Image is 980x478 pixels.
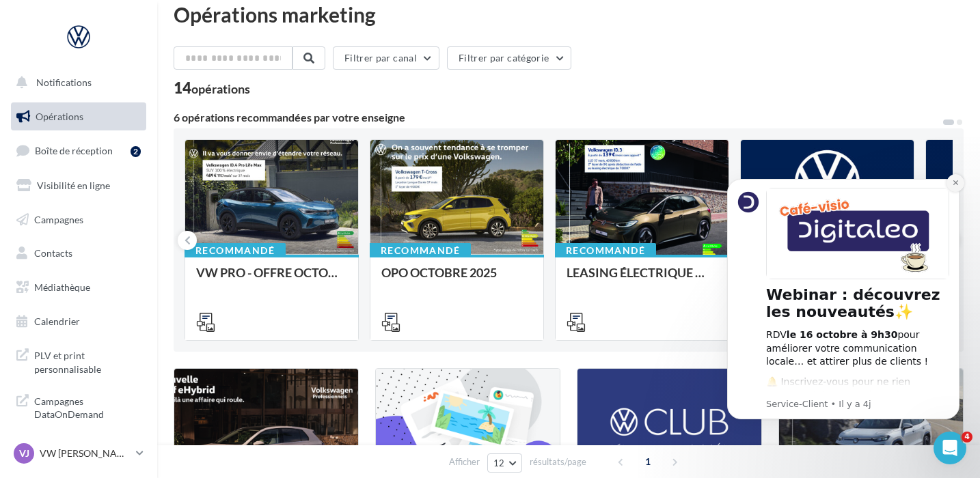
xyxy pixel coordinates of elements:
a: Campagnes DataOnDemand [8,386,149,427]
span: 4 [962,432,972,442]
div: 2 [131,146,141,157]
button: Notifications [8,68,144,97]
span: Afficher [449,455,480,468]
a: Visibilité en ligne [8,171,149,200]
a: PLV et print personnalisable [8,341,149,381]
span: Opérations [36,111,83,122]
span: Boîte de réception [35,145,113,156]
span: résultats/page [530,455,586,468]
span: PLV et print personnalisable [34,346,141,376]
a: Boîte de réception2 [8,136,149,165]
span: Campagnes DataOnDemand [34,392,141,421]
div: LEASING ÉLECTRIQUE 2025 [567,266,718,293]
span: Contacts [34,247,72,259]
a: Calendrier [8,307,149,336]
a: Médiathèque [8,273,149,302]
div: OPO OCTOBRE 2025 [381,266,532,293]
div: Recommandé [185,243,286,258]
div: Recommandé [555,243,656,258]
a: VJ VW [PERSON_NAME] [GEOGRAPHIC_DATA] [11,440,146,466]
div: 6 opérations recommandées par votre enseigne [174,112,942,123]
a: Contacts [8,239,149,268]
span: Médiathèque [34,281,90,293]
span: Notifications [36,76,92,88]
span: 12 [493,458,505,468]
span: Visibilité en ligne [37,180,110,191]
a: Opérations [8,102,149,131]
button: Filtrer par canal [333,46,439,70]
span: Campagnes [34,213,83,225]
button: Filtrer par catégorie [447,46,571,70]
button: 12 [487,453,522,473]
span: 1 [637,451,659,473]
div: Recommandé [370,243,471,258]
iframe: Intercom notifications message [707,162,980,471]
iframe: Intercom live chat [934,432,966,464]
div: Opérations marketing [174,4,964,25]
div: VW PRO - OFFRE OCTOBRE 25 [196,266,347,293]
p: VW [PERSON_NAME] [GEOGRAPHIC_DATA] [40,447,131,460]
span: Calendrier [34,315,80,327]
div: opérations [191,83,250,95]
span: VJ [19,447,29,460]
div: 14 [174,81,250,96]
a: Campagnes [8,206,149,234]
